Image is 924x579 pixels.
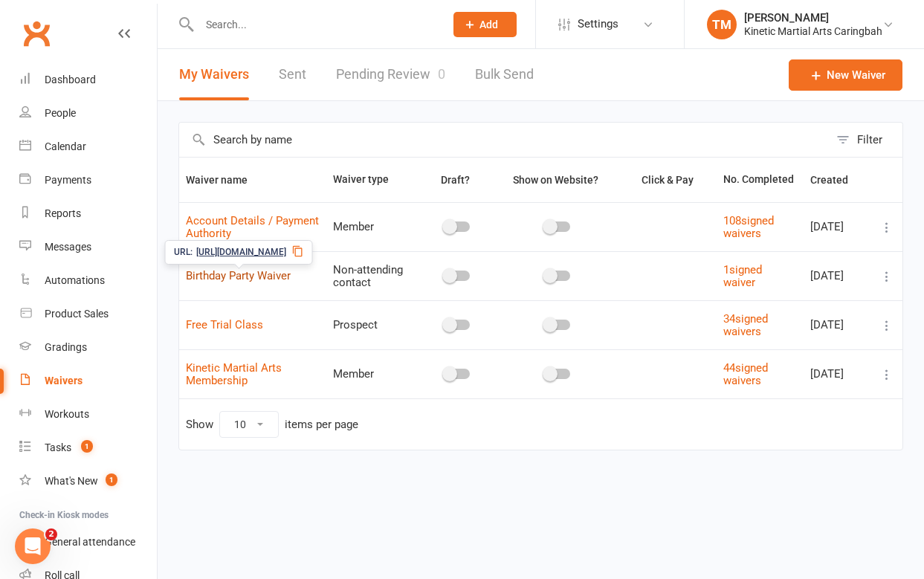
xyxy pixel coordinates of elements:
[186,171,264,189] button: Waiver name
[717,158,804,202] th: No. Completed
[45,74,96,85] div: Dashboard
[186,214,319,240] a: Account Details / Payment Authority
[279,49,306,100] a: Sent
[744,25,882,38] div: Kinetic Martial Arts Caringbah
[186,361,282,387] a: Kinetic Martial Arts Membership
[427,171,486,189] button: Draft?
[19,525,157,559] a: General attendance kiosk mode
[196,245,286,259] span: [URL][DOMAIN_NAME]
[326,251,421,300] td: Non-attending contact
[804,202,871,251] td: [DATE]
[829,123,902,157] button: Filter
[179,123,829,157] input: Search by name
[186,411,358,438] div: Show
[326,300,421,349] td: Prospect
[453,12,517,37] button: Add
[45,107,76,119] div: People
[19,197,157,230] a: Reports
[475,49,534,100] a: Bulk Send
[513,174,598,186] span: Show on Website?
[81,440,93,453] span: 1
[744,11,882,25] div: [PERSON_NAME]
[45,341,87,353] div: Gradings
[723,214,774,240] a: 108signed waivers
[326,202,421,251] td: Member
[642,174,694,186] span: Click & Pay
[19,431,157,465] a: Tasks 1
[45,241,91,253] div: Messages
[500,171,615,189] button: Show on Website?
[19,398,157,431] a: Workouts
[19,364,157,398] a: Waivers
[479,19,498,30] span: Add
[45,528,57,540] span: 2
[19,297,157,331] a: Product Sales
[45,274,105,286] div: Automations
[15,528,51,564] iframe: Intercom live chat
[285,418,358,431] div: items per page
[179,49,249,100] button: My Waivers
[45,174,91,186] div: Payments
[186,318,263,331] a: Free Trial Class
[326,158,421,202] th: Waiver type
[45,441,71,453] div: Tasks
[45,375,83,386] div: Waivers
[19,164,157,197] a: Payments
[438,66,445,82] span: 0
[19,230,157,264] a: Messages
[628,171,710,189] button: Click & Pay
[45,408,89,420] div: Workouts
[19,465,157,498] a: What's New1
[578,7,618,41] span: Settings
[186,174,264,186] span: Waiver name
[19,63,157,97] a: Dashboard
[707,10,737,39] div: TM
[174,245,193,259] span: URL:
[723,312,768,338] a: 34signed waivers
[804,251,871,300] td: [DATE]
[45,536,135,548] div: General attendance
[195,14,434,35] input: Search...
[18,15,55,52] a: Clubworx
[186,269,291,282] a: Birthday Party Waiver
[810,174,865,186] span: Created
[804,300,871,349] td: [DATE]
[810,171,865,189] button: Created
[106,473,117,486] span: 1
[19,97,157,130] a: People
[19,130,157,164] a: Calendar
[857,131,882,149] div: Filter
[45,140,86,152] div: Calendar
[723,361,768,387] a: 44signed waivers
[441,174,470,186] span: Draft?
[804,349,871,398] td: [DATE]
[326,349,421,398] td: Member
[789,59,902,91] a: New Waiver
[45,207,81,219] div: Reports
[19,264,157,297] a: Automations
[336,49,445,100] a: Pending Review0
[45,475,98,487] div: What's New
[19,331,157,364] a: Gradings
[723,263,762,289] a: 1signed waiver
[45,308,109,320] div: Product Sales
